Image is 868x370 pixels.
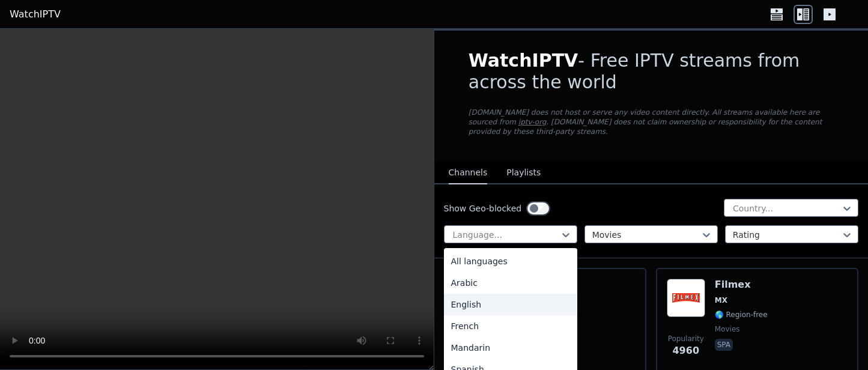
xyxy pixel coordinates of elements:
p: spa [715,339,733,351]
button: Playlists [506,162,541,184]
span: 4960 [672,344,699,358]
p: [DOMAIN_NAME] does not host or serve any video content directly. All streams available here are s... [469,108,834,136]
label: Show Geo-blocked [444,202,522,214]
div: Arabic [444,272,577,294]
div: English [444,294,577,315]
span: movies [715,324,740,334]
a: WatchIPTV [10,7,61,22]
button: Channels [449,162,488,184]
span: 🌎 Region-free [715,310,768,320]
div: Mandarin [444,337,577,359]
div: All languages [444,250,577,272]
a: iptv-org [518,118,547,126]
h1: - Free IPTV streams from across the world [469,50,834,93]
span: Popularity [668,334,704,344]
h6: Filmex [715,279,768,291]
span: WatchIPTV [469,50,578,71]
img: Filmex [667,279,705,317]
div: French [444,315,577,337]
span: MX [715,296,727,305]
